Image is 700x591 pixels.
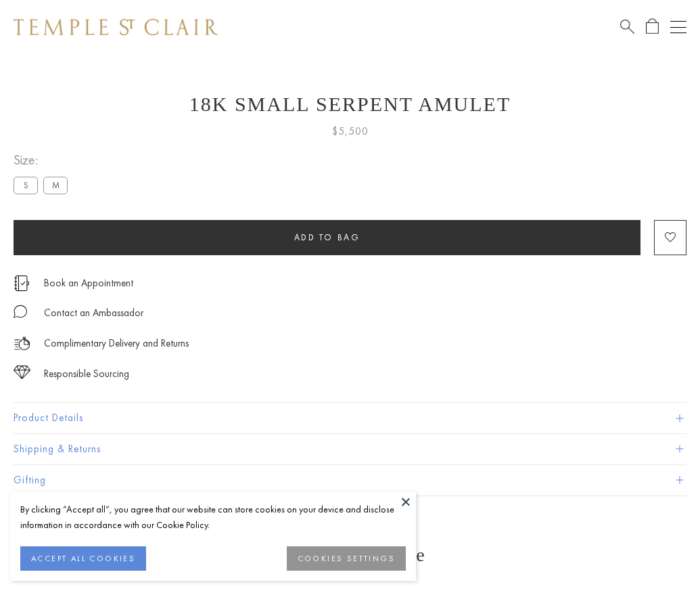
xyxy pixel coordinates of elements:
label: M [43,177,68,194]
button: Open navigation [670,19,686,35]
span: Add to bag [294,232,360,243]
a: Search [620,18,634,35]
a: Book an Appointment [44,276,133,290]
img: icon_sourcing.svg [14,366,30,379]
a: Open Shopping Bag [646,18,659,35]
img: icon_delivery.svg [14,335,30,352]
span: $5,500 [332,123,369,140]
button: COOKIES SETTINGS [287,546,406,571]
label: S [14,177,38,194]
button: Gifting [14,465,686,496]
span: Size: [14,149,73,171]
div: Responsible Sourcing [44,366,129,382]
h1: 18K Small Serpent Amulet [14,93,686,116]
img: MessageIcon-01_2.svg [14,305,27,318]
div: By clicking “Accept all”, you agree that our website can store cookies on your device and disclos... [20,502,406,533]
div: Contact an Ambassador [44,305,143,322]
p: Complimentary Delivery and Returns [44,335,189,352]
button: Add to bag [14,220,640,255]
img: Temple St. Clair [14,19,218,35]
button: ACCEPT ALL COOKIES [20,546,146,571]
button: Shipping & Returns [14,434,686,464]
img: icon_appointment.svg [14,276,30,291]
button: Product Details [14,403,686,433]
